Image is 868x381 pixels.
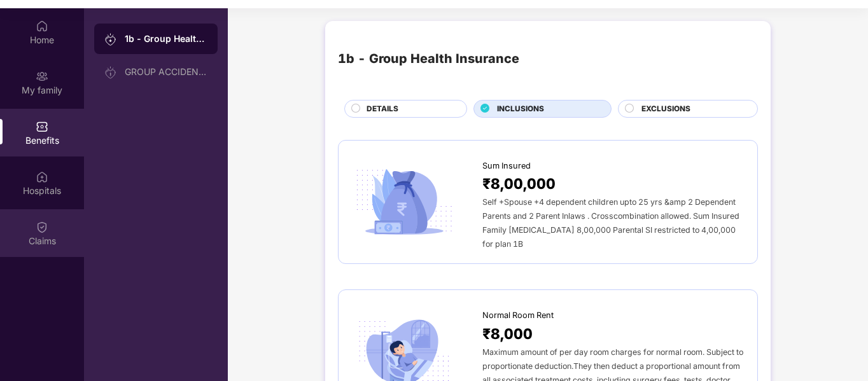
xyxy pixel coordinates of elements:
div: 1b - Group Health Insurance [125,32,207,45]
img: svg+xml;base64,PHN2ZyB3aWR0aD0iMjAiIGhlaWdodD0iMjAiIHZpZXdCb3g9IjAgMCAyMCAyMCIgZmlsbD0ibm9uZSIgeG... [104,33,117,46]
div: GROUP ACCIDENTAL INSURANCE [125,67,207,77]
span: EXCLUSIONS [641,103,690,115]
span: Normal Room Rent [482,309,554,322]
img: svg+xml;base64,PHN2ZyBpZD0iQmVuZWZpdHMiIHhtbG5zPSJodHRwOi8vd3d3LnczLm9yZy8yMDAwL3N2ZyIgd2lkdGg9Ij... [36,120,48,133]
span: Sum Insured [482,160,531,172]
img: svg+xml;base64,PHN2ZyBpZD0iQ2xhaW0iIHhtbG5zPSJodHRwOi8vd3d3LnczLm9yZy8yMDAwL3N2ZyIgd2lkdGg9IjIwIi... [36,221,48,233]
span: INCLUSIONS [497,103,544,115]
img: svg+xml;base64,PHN2ZyBpZD0iSG9zcGl0YWxzIiB4bWxucz0iaHR0cDovL3d3dy53My5vcmcvMjAwMC9zdmciIHdpZHRoPS... [36,170,48,183]
img: svg+xml;base64,PHN2ZyBpZD0iSG9tZSIgeG1sbnM9Imh0dHA6Ly93d3cudzMub3JnLzIwMDAvc3ZnIiB3aWR0aD0iMjAiIG... [36,20,48,32]
span: DETAILS [367,103,398,115]
img: svg+xml;base64,PHN2ZyB3aWR0aD0iMjAiIGhlaWdodD0iMjAiIHZpZXdCb3g9IjAgMCAyMCAyMCIgZmlsbD0ibm9uZSIgeG... [104,66,117,79]
div: 1b - Group Health Insurance [338,49,519,69]
span: Self +Spouse +4 dependent children upto 25 yrs &amp 2 Dependent Parents and 2 Parent Inlaws . Cro... [482,197,739,249]
img: svg+xml;base64,PHN2ZyB3aWR0aD0iMjAiIGhlaWdodD0iMjAiIHZpZXdCb3g9IjAgMCAyMCAyMCIgZmlsbD0ibm9uZSIgeG... [36,70,48,83]
span: ₹8,00,000 [482,172,556,195]
img: icon [351,165,457,239]
span: ₹8,000 [482,322,533,345]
